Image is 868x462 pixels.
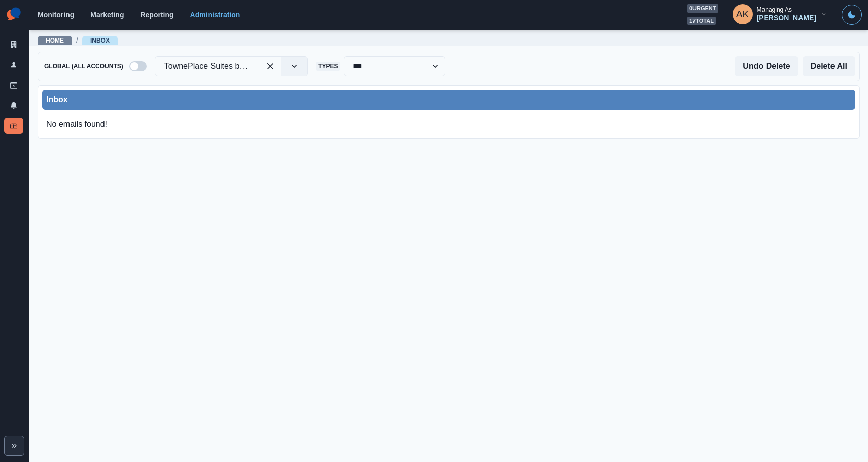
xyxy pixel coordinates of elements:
button: Undo Delete [735,56,798,76]
span: 0 urgent [687,4,718,13]
span: 17 total [687,17,716,25]
a: Home [46,37,64,44]
a: Notifications [4,97,23,113]
div: Inbox [46,94,851,106]
button: Toggle Mode [842,5,862,25]
span: Global (All Accounts) [42,62,125,71]
div: [PERSON_NAME] [757,14,816,22]
p: No emails found! [42,114,111,134]
span: Types [316,62,340,71]
button: Expand [4,436,24,456]
a: Monitoring [38,11,74,19]
button: Delete All [803,56,855,76]
a: Reporting [140,11,173,19]
a: Inbox [90,37,110,44]
div: Clear selected options [262,58,279,74]
a: Clients [4,36,23,53]
button: Managing As[PERSON_NAME] [724,4,836,24]
div: Alex Kalogeropoulos [736,2,749,26]
a: Marketing [90,11,124,19]
span: / [76,35,78,46]
div: Managing As [757,6,792,13]
a: Inbox [4,118,23,134]
nav: breadcrumb [38,35,118,46]
a: Users [4,57,23,73]
a: Administration [190,11,240,19]
a: Draft Posts [4,77,23,93]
